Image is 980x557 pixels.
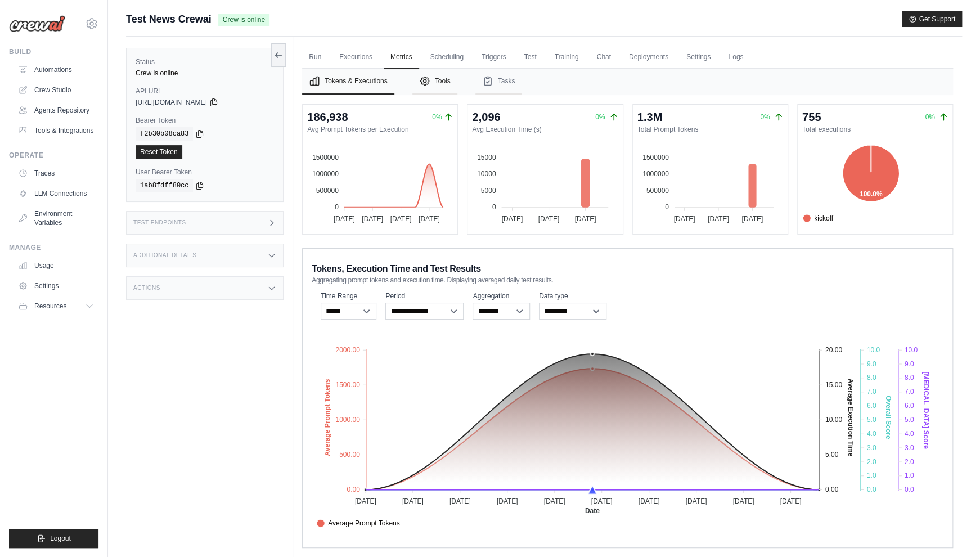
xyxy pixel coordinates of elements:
div: 186,938 [307,109,348,125]
label: Time Range [321,291,376,300]
button: Logout [9,529,98,548]
tspan: 5000 [481,187,496,195]
a: Usage [14,257,98,275]
tspan: [DATE] [673,215,695,223]
text: Average Execution Time [847,378,855,456]
tspan: [DATE] [639,497,660,505]
a: Triggers [475,46,513,69]
a: Agents Repository [14,101,98,119]
tspan: 500000 [316,187,339,195]
div: 755 [802,109,821,125]
a: Logs [722,46,750,69]
code: f2b30b08ca83 [136,127,193,141]
dt: Avg Execution Time (s) [472,125,618,134]
button: Tokens & Executions [302,69,394,95]
label: Status [136,57,274,66]
tspan: 0.0 [867,486,876,493]
tspan: 5.0 [905,415,914,423]
tspan: 1000000 [642,170,669,178]
text: Date [585,506,600,514]
tspan: [DATE] [362,215,383,223]
tspan: 6.0 [867,402,876,410]
a: Run [302,46,328,69]
tspan: 1500000 [312,154,339,161]
tspan: 1500000 [642,154,669,161]
tspan: 1.0 [905,471,914,479]
text: [MEDICAL_DATA] Score [922,371,930,449]
tspan: 4.0 [905,429,914,437]
tspan: 7.0 [905,388,914,396]
h3: Actions [133,285,160,291]
a: Reset Token [136,145,182,159]
tspan: 0.00 [825,486,839,493]
tspan: 4.0 [867,429,876,437]
tspan: [DATE] [780,497,802,505]
tspan: [DATE] [538,215,560,223]
span: Aggregating prompt tokens and execution time. Displaying averaged daily test results. [312,276,553,285]
div: Crew is online [136,69,274,78]
a: Deployments [622,46,675,69]
text: Average Prompt Tokens [323,379,331,456]
a: Settings [680,46,717,69]
tspan: 10.0 [867,345,880,353]
nav: Tabs [302,69,953,95]
img: Logo [9,15,65,32]
a: Test [518,46,543,69]
tspan: 7.0 [867,388,876,396]
a: Traces [14,164,98,182]
tspan: 500.00 [339,451,360,459]
a: Tools & Integrations [14,122,98,140]
div: 2,096 [472,109,500,125]
tspan: [DATE] [419,215,440,223]
span: [URL][DOMAIN_NAME] [136,98,207,107]
div: Manage [9,243,98,252]
tspan: [DATE] [390,215,412,223]
tspan: [DATE] [707,215,729,223]
a: Chat [590,46,617,69]
tspan: 1000.00 [336,415,361,423]
tspan: 2000.00 [336,345,361,353]
button: Tools [412,69,457,95]
tspan: 8.0 [905,374,914,381]
tspan: [DATE] [575,215,596,223]
tspan: [DATE] [502,215,523,223]
button: Resources [14,297,98,315]
span: 0% [760,113,770,121]
tspan: [DATE] [402,497,424,505]
tspan: 3.0 [867,443,876,451]
span: 0% [925,113,934,121]
tspan: [DATE] [733,497,754,505]
h3: Additional Details [133,252,196,259]
label: Period [385,291,464,300]
a: Executions [332,46,379,69]
button: Tasks [475,69,522,95]
span: 0% [432,113,442,122]
span: Crew is online [218,14,269,26]
tspan: 1.0 [867,471,876,479]
tspan: 0 [492,203,496,211]
tspan: 0.0 [905,486,914,493]
tspan: 5.00 [825,451,839,459]
tspan: 20.00 [825,345,842,353]
div: Operate [9,151,98,160]
label: Bearer Token [136,116,274,125]
a: Metrics [384,46,419,69]
tspan: [DATE] [686,497,707,505]
tspan: 10.0 [905,345,918,353]
span: Test News Crewai [126,11,212,27]
tspan: 15000 [477,154,496,161]
tspan: 6.0 [905,402,914,410]
tspan: 1500.00 [336,380,361,388]
a: Scheduling [424,46,470,69]
a: Settings [14,277,98,295]
span: Tokens, Execution Time and Test Results [312,262,481,276]
tspan: 0 [335,203,339,211]
tspan: 10.00 [825,415,842,423]
tspan: 15.00 [825,380,842,388]
span: 0% [595,113,605,121]
dt: Total Prompt Tokens [637,125,783,134]
tspan: 10000 [477,170,496,178]
a: Training [548,46,586,69]
tspan: 3.0 [905,443,914,451]
span: Resources [34,302,66,311]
